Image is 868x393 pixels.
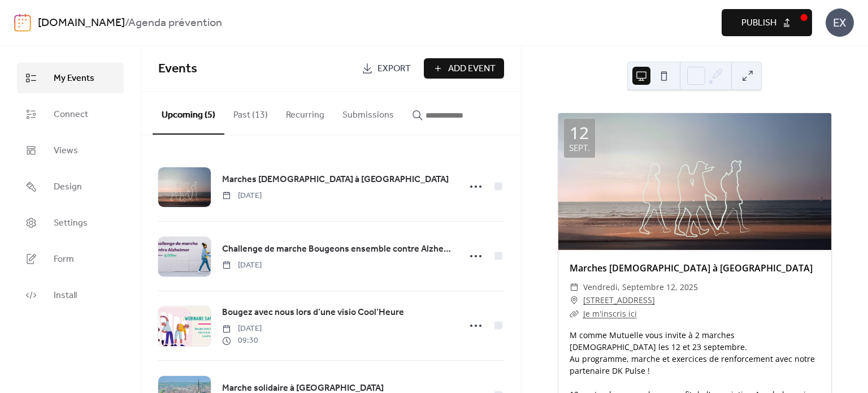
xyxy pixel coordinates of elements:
[583,308,637,319] a: Je m'inscris ici
[17,208,124,238] a: Settings
[14,14,31,32] img: logo
[826,8,854,37] div: EX
[570,307,579,321] div: ​
[54,180,82,194] span: Design
[222,190,262,202] span: [DATE]
[222,243,453,256] span: Challenge de marche Bougeons ensemble contre Alzheimer
[222,305,404,320] a: Bougez avec nous lors d’une visio Cool’Heure
[222,172,449,187] a: Marches [DEMOGRAPHIC_DATA] à [GEOGRAPHIC_DATA]
[222,306,404,319] span: Bougez avec nous lors d’une visio Cool’Heure
[722,9,812,36] button: Publish
[54,217,88,230] span: Settings
[54,108,88,122] span: Connect
[222,323,262,335] span: [DATE]
[377,62,411,76] span: Export
[424,58,504,79] button: Add Event
[741,16,776,30] span: Publish
[570,280,579,294] div: ​
[17,280,124,310] a: Install
[583,293,655,307] a: [STREET_ADDRESS]
[583,280,698,294] span: vendredi, septembre 12, 2025
[570,124,589,141] div: 12
[17,63,124,93] a: My Events
[222,260,262,271] span: [DATE]
[54,253,74,266] span: Form
[128,12,222,34] b: Agenda prévention
[569,144,590,152] div: sept.
[54,144,78,158] span: Views
[38,12,125,34] a: [DOMAIN_NAME]
[224,92,277,133] button: Past (13)
[570,262,813,274] a: Marches [DEMOGRAPHIC_DATA] à [GEOGRAPHIC_DATA]
[448,62,496,76] span: Add Event
[353,58,419,79] a: Export
[17,99,124,129] a: Connect
[222,173,449,187] span: Marches [DEMOGRAPHIC_DATA] à [GEOGRAPHIC_DATA]
[125,12,128,34] b: /
[277,92,333,133] button: Recurring
[54,289,77,303] span: Install
[17,171,124,202] a: Design
[54,72,94,85] span: My Events
[222,335,262,347] span: 09:30
[17,135,124,166] a: Views
[333,92,403,133] button: Submissions
[570,293,579,307] div: ​
[222,242,453,257] a: Challenge de marche Bougeons ensemble contre Alzheimer
[153,92,224,135] button: Upcoming (5)
[158,57,197,81] span: Events
[17,244,124,274] a: Form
